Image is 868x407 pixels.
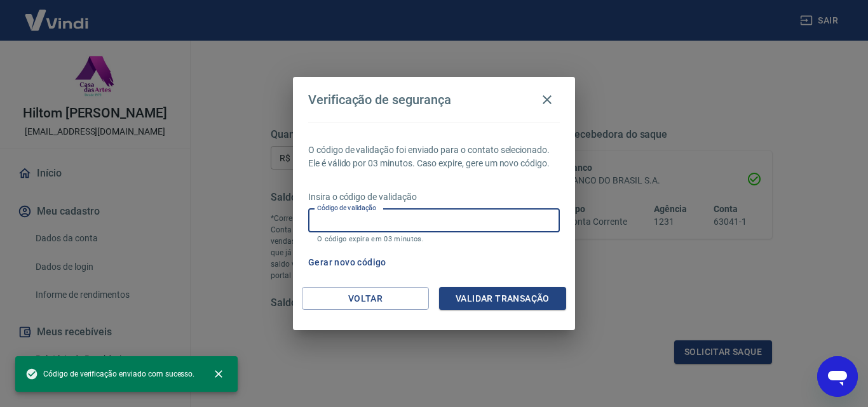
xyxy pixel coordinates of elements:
[25,368,194,380] span: Código de verificação enviado com sucesso.
[317,203,376,213] label: Código de validação
[317,235,551,243] p: O código expira em 03 minutos.
[308,143,560,170] p: O código de validação foi enviado para o contato selecionado. Ele é válido por 03 minutos. Caso e...
[817,356,858,397] iframe: Botão para abrir a janela de mensagens
[205,360,233,388] button: close
[302,287,429,310] button: Voltar
[303,251,391,274] button: Gerar novo código
[308,92,451,107] h4: Verificação de segurança
[439,287,566,310] button: Validar transação
[308,190,560,204] p: Insira o código de validação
